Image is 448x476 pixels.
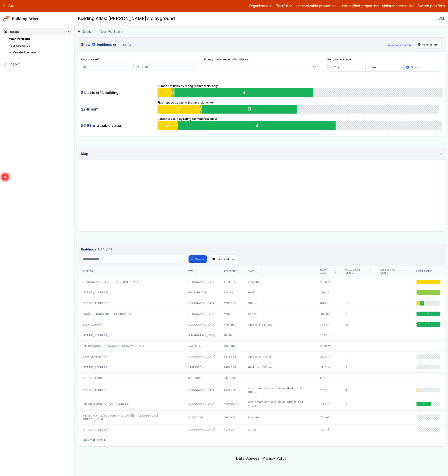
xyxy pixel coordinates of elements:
[416,270,440,273] div: Asset rating
[7,49,72,56] button: Create Scenario
[316,351,341,362] div: 2390 m²
[341,362,376,373] div: 9
[78,277,183,287] div: [GEOGRAPHIC_DATA], [GEOGRAPHIC_DATA]
[81,123,95,128] span: £6.99m
[78,277,445,287] a: [GEOGRAPHIC_DATA], [GEOGRAPHIC_DATA][GEOGRAPHIC_DATA]LS11 0HUEducation2520 m²1D
[9,44,30,47] a: Your Scenarios
[316,277,341,287] div: 2520 m²
[183,298,220,309] div: [GEOGRAPHIC_DATA]
[78,287,445,298] a: [STREET_ADDRESS]BEXLEYHEATHDA7 5HLHealth166 m²1C
[327,58,442,61] span: Retrofits available
[3,16,9,22] img: main-0bbd2752.svg
[81,121,155,130] div: rateable value
[220,277,244,287] div: LS11 0HU
[341,351,376,362] div: 11
[201,105,203,114] button: C
[316,319,341,330] div: 878 m²
[183,319,220,330] div: [GEOGRAPHIC_DATA]
[183,373,220,383] div: BILLERICAY
[427,291,429,294] span: C
[78,383,445,397] a: [STREET_ADDRESS][GEOGRAPHIC_DATA]HA9 9FXArts, community, and leisure, Health, and Offices2650 m²4D
[316,298,341,309] div: 4670 m²
[262,456,287,461] a: Privacy Policy
[242,90,245,95] span: B
[203,105,299,114] button: B
[78,424,183,435] div: [STREET_ADDRESS]
[320,268,336,274] div: Floor area
[244,298,316,309] div: Offices
[428,323,429,326] span: B
[78,397,445,411] a: THE CHILTERNS [STREET_ADDRESS][GEOGRAPHIC_DATA]W1U 5QYArts, community, and leisure, Offices, and ...
[177,123,180,128] span: C
[220,340,244,351] div: SS5 4NZ
[244,277,316,287] div: Education
[316,340,341,351] div: 2530 m²
[220,351,244,362] div: LS15 8ZB
[166,123,169,128] span: D
[78,351,183,362] div: 2100, CENTURY WAY
[100,90,104,95] span: 14
[220,411,244,424] div: SE3 9GX
[316,411,341,424] div: 710 m²
[341,298,376,309] div: 15
[94,438,99,441] span: 1-14
[201,106,204,112] span: C
[416,389,417,392] span: D
[381,3,414,9] a: Maintenance tasks
[388,43,411,47] button: Advanced search
[81,105,155,114] div: sqm
[178,121,336,130] button: B
[78,340,445,351] a: THE [GEOGRAPHIC_DATA], [GEOGRAPHIC_DATA]HAWKWELLSS5 4NZ2530 m²
[220,362,244,373] div: BR6 6BG
[157,121,177,130] button: D
[78,424,445,435] a: [STREET_ADDRESS][GEOGRAPHIC_DATA]W2 5ESShops193 m²1
[341,277,376,287] div: 1
[427,280,429,283] span: D
[244,397,316,411] div: Arts, community, and leisure, Offices, and Shops
[316,362,341,373] div: 1420 m²
[81,58,195,71] div: Floor area, m²
[220,287,244,298] div: DA7 5HL
[183,330,220,341] div: [GEOGRAPHIC_DATA]
[183,411,220,424] div: KIDBROOKE
[316,373,341,383] div: 597 m²
[423,402,424,405] span: B
[81,247,442,252] h3: Buildings
[236,456,259,461] a: Data Sources
[175,88,313,97] button: B
[163,90,166,95] span: D
[183,362,220,373] div: ORPINGTON
[204,58,318,72] div: Energy use intensity, kWh/m²/year
[248,270,311,273] div: Type
[276,3,293,9] a: Portfolios
[2,61,72,68] button: Log out
[341,383,376,397] div: 4
[78,29,94,34] a: Decide
[316,397,341,411] div: 1730 m²
[78,373,445,383] a: [STREET_ADDRESS]BILLERICAYCM12 9AJ597 m²
[437,15,445,22] button: JM
[78,298,445,309] a: [STREET_ADDRESS][GEOGRAPHIC_DATA]W1G 9DQOffices4670 m²15DB
[78,373,183,383] div: [STREET_ADDRESS]
[244,309,316,319] div: Shops
[341,411,376,424] div: 1
[81,88,155,97] div: units in buildings
[183,397,220,411] div: [GEOGRAPHIC_DATA]
[249,106,252,112] span: B
[78,362,445,373] a: [STREET_ADDRESS]ORPINGTONBR6 6BGHealth and Offices1420 m²9
[220,298,244,309] div: W1G 9DQ
[341,424,376,435] div: 1
[98,247,112,252] span: 1-14 (14)
[78,319,183,330] div: 2, SAVILE ROW
[183,424,220,435] div: [GEOGRAPHIC_DATA]
[414,41,442,49] button: Reset filters
[439,16,444,21] span: JM
[421,302,423,305] span: B
[316,424,341,435] div: 193 m²
[341,319,376,330] div: 36
[244,424,316,435] div: Shops
[183,309,220,319] div: [GEOGRAPHIC_DATA]
[78,340,183,351] div: THE [GEOGRAPHIC_DATA], [GEOGRAPHIC_DATA]
[316,330,341,341] div: 2540 m²
[220,383,244,397] div: HA9 9FX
